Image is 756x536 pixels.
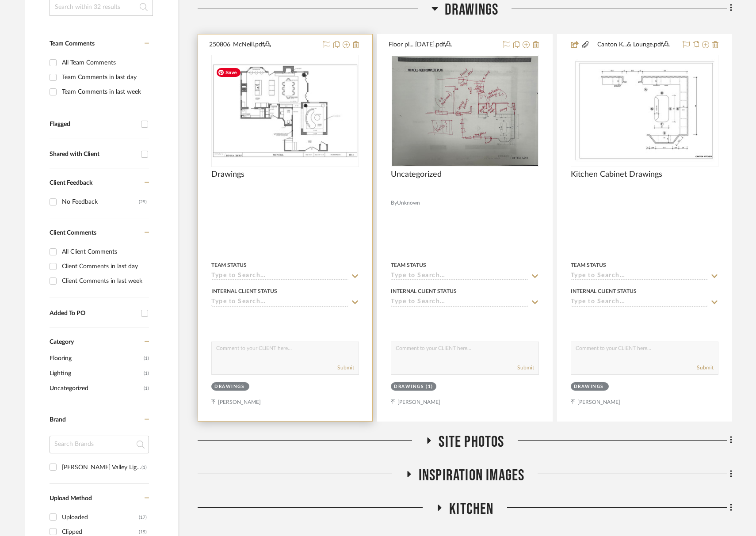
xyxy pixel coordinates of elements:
span: (1) [144,351,149,365]
span: Upload Method [50,495,92,502]
input: Type to Search… [211,272,348,281]
img: Kitchen Cabinet Drawings [572,59,718,162]
div: Team Comments in last day [62,70,147,84]
input: Search Brands [50,436,149,453]
div: (1) [426,384,433,390]
span: (1) [144,366,149,380]
div: Drawings [214,384,244,390]
div: Team Status [211,261,247,269]
span: Client Feedback [50,180,92,186]
div: [PERSON_NAME] Valley Lighting [62,460,141,475]
span: (1) [144,381,149,395]
div: Internal Client Status [211,287,277,295]
div: Drawings [574,384,603,390]
div: All Client Comments [62,245,147,259]
button: Submit [697,364,714,372]
span: Drawings [211,170,244,179]
div: (25) [139,195,147,209]
span: Uncategorized [50,381,141,396]
img: Drawings [212,64,358,158]
span: Kitchen Cabinet Drawings [571,170,662,179]
button: Submit [337,364,354,372]
div: All Team Comments [62,56,147,70]
input: Type to Search… [211,298,348,307]
div: Client Comments in last day [62,259,147,274]
div: Shared with Client [50,151,137,158]
span: Category [50,338,74,346]
div: (17) [139,510,147,525]
span: Drawings [445,0,499,19]
input: Type to Search… [571,272,708,281]
div: Uploaded [62,510,139,525]
span: Site Photos [439,433,504,452]
span: Inspiration Images [419,466,525,485]
div: Team Status [391,261,426,269]
div: Internal Client Status [391,287,457,295]
div: Team Status [571,261,606,269]
span: Kitchen [449,500,493,519]
div: Internal Client Status [571,287,637,295]
div: Drawings [394,384,424,390]
div: Team Comments in last week [62,85,147,99]
button: 250806_McNeill.pdf [209,40,318,50]
span: Flooring [50,351,141,366]
img: Uncategorized [392,56,538,166]
button: Floor pl... [DATE].pdf [389,40,497,50]
span: Save [217,68,241,77]
span: Uncategorized [391,170,442,179]
span: Client Comments [50,230,96,236]
input: Type to Search… [391,298,528,307]
button: Submit [517,364,534,372]
span: Brand [50,417,66,423]
div: Flagged [50,121,137,128]
input: Type to Search… [391,272,528,281]
button: Canton K...& Lounge.pdf [590,40,677,50]
div: Client Comments in last week [62,274,147,288]
span: By [391,199,397,207]
span: Lighting [50,366,141,381]
span: Team Comments [50,41,95,47]
span: Unknown [397,199,420,207]
input: Type to Search… [571,298,708,307]
div: (1) [141,460,147,475]
div: Added To PO [50,310,137,317]
div: No Feedback [62,195,139,209]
